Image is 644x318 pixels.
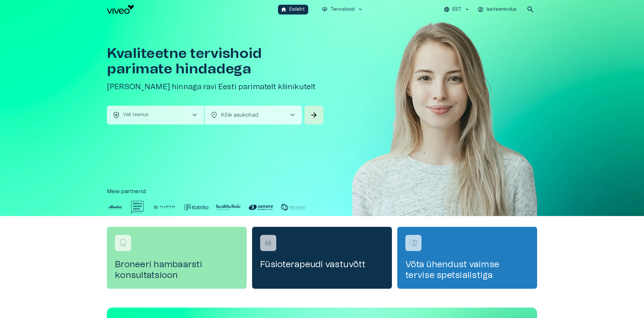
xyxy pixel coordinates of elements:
p: Iseteenindus [486,6,517,13]
img: Partner logo [107,201,123,214]
img: Partner logo [131,201,144,214]
a: Navigate to service booking [397,227,537,289]
button: Iseteenindus [477,5,518,14]
button: EST [443,5,471,14]
button: Search [305,106,323,125]
span: search [526,5,534,13]
span: ecg_heart [322,6,328,12]
span: keyboard_arrow_down [357,6,363,12]
span: location_on [210,111,218,119]
h5: [PERSON_NAME] hinnaga ravi Eesti parimatelt kliinikutelt [107,82,325,92]
button: health_and_safetyVali teenuschevron_right [107,106,204,125]
img: Võta ühendust vaimse tervise spetsialistiga logo [408,238,418,248]
button: open search modal [524,3,537,16]
h4: Võta ühendust vaimse tervise spetsialistiga [405,259,529,281]
p: Meie partnerid : [107,187,537,196]
p: Tervishoid [330,6,355,13]
span: arrow_forward [310,111,318,119]
h1: Kvaliteetne tervishoid parimate hindadega [107,46,325,77]
span: chevron_right [288,111,296,119]
img: Partner logo [216,201,241,214]
img: Partner logo [281,201,305,214]
h4: Broneeri hambaarsti konsultatsioon [115,259,239,281]
h4: Füsioterapeudi vastuvõtt [260,259,384,270]
span: health_and_safety [112,111,120,119]
p: EST [452,6,461,13]
a: Navigate to service booking [107,227,247,289]
img: Partner logo [184,201,208,214]
a: Navigate to homepage [107,5,275,14]
img: Partner logo [152,201,176,214]
img: Woman smiling [352,19,537,236]
span: chevron_right [191,111,199,119]
img: Füsioterapeudi vastuvõtt logo [263,238,273,248]
img: Partner logo [249,201,273,214]
p: Vali teenus [123,111,149,118]
p: Esileht [289,6,305,13]
button: ecg_heartTervishoidkeyboard_arrow_down [319,5,366,14]
p: Kõik asukohad [221,111,278,119]
img: Broneeri hambaarsti konsultatsioon logo [118,238,128,248]
button: homeEsileht [278,5,308,14]
a: Navigate to service booking [252,227,392,289]
img: Viveo logo [107,5,134,14]
span: home [281,6,287,12]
